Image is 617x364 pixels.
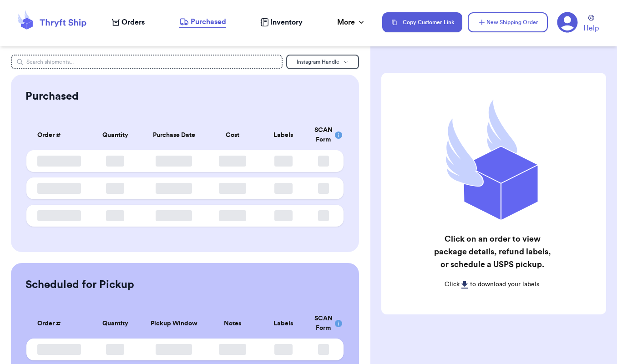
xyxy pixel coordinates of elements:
th: Labels [258,308,308,339]
h2: Scheduled for Pickup [25,278,134,292]
span: Inventory [270,17,303,28]
span: Orders [121,17,145,28]
div: More [337,17,366,28]
th: Purchase Date [141,120,207,150]
input: Search shipments... [11,55,283,69]
p: Click to download your labels. [430,280,555,289]
h2: Purchased [25,89,79,104]
button: Instagram Handle [286,55,359,69]
th: Order # [26,308,90,339]
th: Pickup Window [141,308,207,339]
span: Instagram Handle [297,59,339,65]
span: Help [583,23,599,34]
th: Labels [258,120,308,150]
button: Copy Customer Link [382,12,462,32]
a: Inventory [260,17,303,28]
th: Notes [207,308,258,339]
button: New Shipping Order [468,12,548,32]
a: Purchased [179,16,226,28]
span: Purchased [191,16,226,27]
a: Help [583,15,599,34]
div: SCAN Form [314,126,333,145]
th: Quantity [90,120,141,150]
h2: Click on an order to view package details, refund labels, or schedule a USPS pickup. [430,233,555,271]
th: Order # [26,120,90,150]
div: SCAN Form [314,314,333,333]
th: Cost [207,120,258,150]
th: Quantity [90,308,141,339]
a: Orders [112,17,145,28]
